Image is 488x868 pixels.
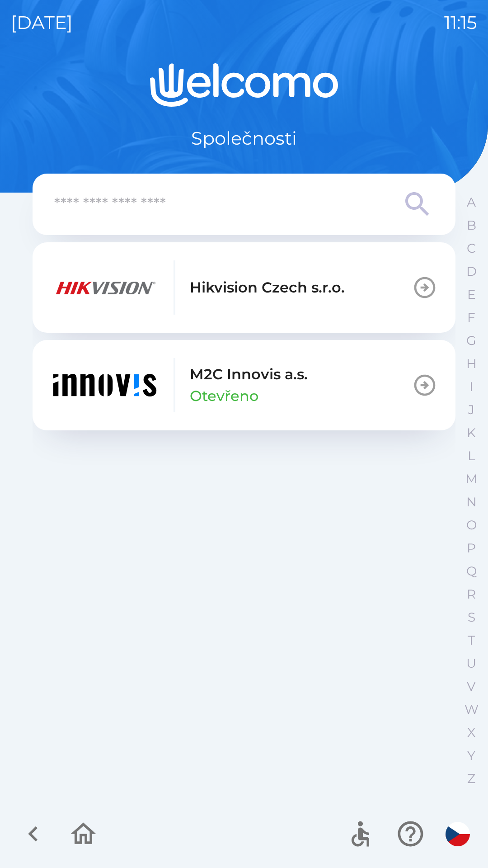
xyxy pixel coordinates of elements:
[468,402,474,418] p: J
[460,606,483,629] button: S
[460,352,483,375] button: H
[460,721,483,744] button: X
[446,822,470,846] img: cs flag
[467,679,476,694] p: V
[460,214,483,237] button: B
[466,517,477,533] p: O
[468,448,475,464] p: L
[469,379,473,395] p: I
[191,125,297,152] p: Společnosti
[466,264,477,279] p: D
[467,425,476,441] p: K
[468,609,475,625] p: S
[51,358,159,412] img: c42423d4-3517-4601-b1c4-80ea61f5d08a.png
[467,748,475,764] p: Y
[33,340,455,430] button: M2C Innovis a.s.Otevřeno
[460,767,483,790] button: Z
[468,632,475,648] p: T
[467,194,476,210] p: A
[467,310,475,325] p: F
[467,217,476,233] p: B
[33,63,455,107] img: Logo
[466,656,476,671] p: U
[460,260,483,283] button: D
[460,629,483,652] button: T
[460,537,483,560] button: P
[51,260,159,315] img: b01956f5-af48-444b-9fcc-483460bef81e.png
[460,283,483,306] button: E
[466,333,476,349] p: G
[460,329,483,352] button: G
[465,471,478,487] p: M
[460,306,483,329] button: F
[460,744,483,767] button: Y
[33,242,455,333] button: Hikvision Czech s.r.o.
[11,9,73,36] p: [DATE]
[460,698,483,721] button: W
[460,467,483,491] button: M
[460,421,483,444] button: K
[460,491,483,514] button: N
[460,514,483,537] button: O
[460,237,483,260] button: C
[190,277,345,298] p: Hikvision Czech s.r.o.
[466,494,477,510] p: N
[190,385,258,407] p: Otevřeno
[467,586,476,602] p: R
[467,241,476,256] p: C
[460,191,483,214] button: A
[467,771,475,787] p: Z
[465,702,479,717] p: W
[460,583,483,606] button: R
[466,563,477,579] p: Q
[460,444,483,467] button: L
[460,652,483,675] button: U
[467,725,475,741] p: X
[444,9,477,36] p: 11:15
[460,560,483,583] button: Q
[466,356,477,372] p: H
[460,398,483,421] button: J
[467,540,476,556] p: P
[467,287,476,302] p: E
[460,375,483,398] button: I
[190,363,308,385] p: M2C Innovis a.s.
[460,675,483,698] button: V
